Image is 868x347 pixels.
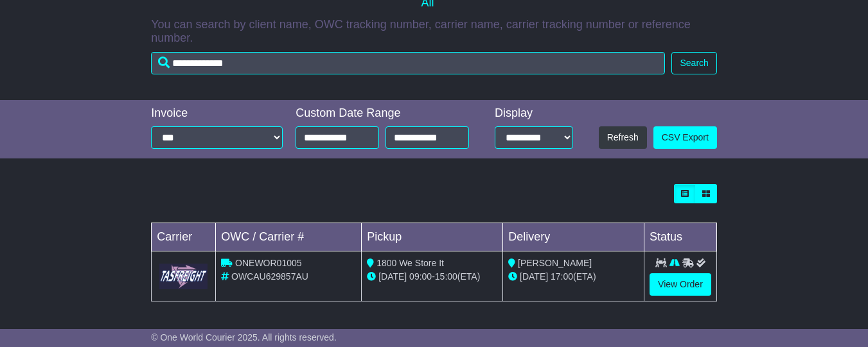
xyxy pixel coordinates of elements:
span: [PERSON_NAME] [518,258,592,268]
img: GetCarrierServiceLogo [159,264,208,289]
td: OWC / Carrier # [216,223,362,251]
span: 09:00 [409,271,432,282]
td: Status [644,223,717,251]
button: Search [671,52,716,74]
span: © One World Courier 2025. All rights reserved. [151,332,337,343]
a: CSV Export [653,126,717,149]
a: View Order [650,273,711,296]
span: ONEWOR01005 [235,258,301,268]
td: Carrier [152,223,216,251]
td: Delivery [503,223,644,251]
button: Refresh [599,126,647,149]
span: 15:00 [435,271,457,282]
div: Invoice [151,106,283,121]
div: Display [495,106,573,121]
span: OWCAU629857AU [231,271,308,282]
span: 1800 We Store It [376,258,444,268]
span: [DATE] [520,271,548,282]
div: - (ETA) [367,270,497,284]
span: [DATE] [378,271,407,282]
p: You can search by client name, OWC tracking number, carrier name, carrier tracking number or refe... [151,18,717,46]
div: Custom Date Range [296,106,475,121]
td: Pickup [362,223,503,251]
span: 17:00 [551,271,573,282]
div: (ETA) [508,270,639,284]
